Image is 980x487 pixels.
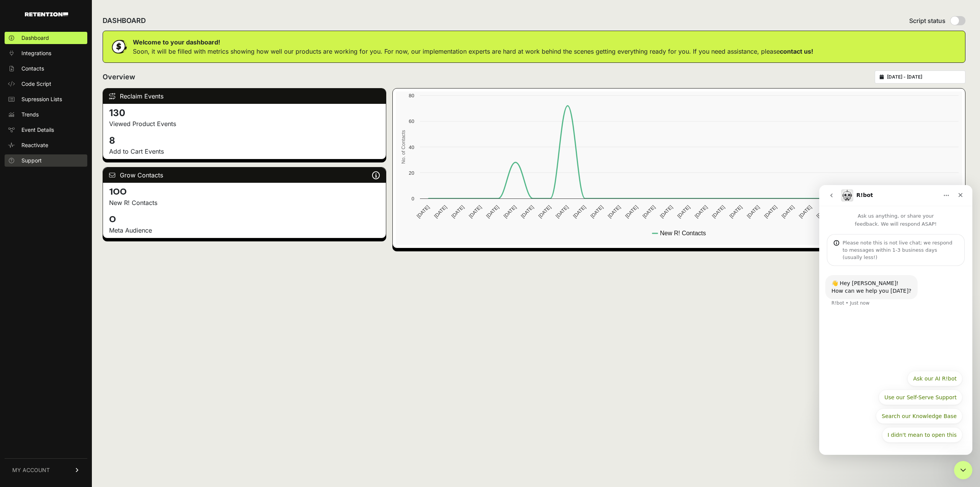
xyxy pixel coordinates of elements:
[589,204,604,219] text: [DATE]
[5,124,87,136] a: Event Details
[798,204,813,219] text: [DATE]
[408,93,414,98] text: 80
[412,196,414,202] text: 0
[21,157,42,164] span: Support
[408,144,414,150] text: 40
[109,226,380,235] div: Meta Audience
[676,204,691,219] text: [DATE]
[5,62,87,75] a: Contacts
[103,72,135,82] h2: Overview
[408,170,414,176] text: 20
[485,204,500,219] text: [DATE]
[21,49,51,57] span: Integrations
[520,204,535,219] text: [DATE]
[109,134,380,147] h4: 8
[109,119,380,128] p: Viewed Product Events
[780,48,813,55] a: contact us!
[450,204,465,219] text: [DATE]
[763,204,778,219] text: [DATE]
[5,47,87,59] a: Integrations
[819,185,972,455] iframe: Intercom live chat
[554,204,569,219] text: [DATE]
[780,204,795,219] text: [DATE]
[109,107,380,119] h4: 130
[408,118,414,124] text: 60
[660,230,706,236] text: New R! Contacts
[12,466,50,474] span: MY ACCOUNT
[21,80,51,88] span: Code Script
[109,213,380,226] h4: 0
[572,204,587,219] text: [DATE]
[5,154,87,167] a: Support
[5,78,87,90] a: Code Script
[5,458,87,482] a: MY ACCOUNT
[5,108,87,121] a: Trends
[746,204,761,219] text: [DATE]
[5,32,87,44] a: Dashboard
[606,204,621,219] text: [DATE]
[467,204,482,219] text: [DATE]
[109,37,128,56] img: dollar-coin-05c43ed7efb7bc0c12610022525b4bbbb207c7efeef5aecc26f025e68dcafac9.png
[21,95,62,103] span: Supression Lists
[103,167,386,183] div: Grow Contacts
[537,204,552,219] text: [DATE]
[109,198,380,207] p: New R! Contacts
[641,204,656,219] text: [DATE]
[133,38,220,46] strong: Welcome to your dashboard!
[954,461,972,479] iframe: Intercom live chat
[5,139,87,151] a: Reactivate
[21,111,39,118] span: Trends
[400,130,406,164] text: No. of Contacts
[415,204,430,219] text: [DATE]
[25,12,68,16] img: Retention.com
[711,204,726,219] text: [DATE]
[21,126,54,134] span: Event Details
[133,47,813,56] p: Soon, it will be filled with metrics showing how well our products are working for you. For now, ...
[109,147,380,156] p: Add to Cart Events
[433,204,448,219] text: [DATE]
[693,204,708,219] text: [DATE]
[21,65,44,72] span: Contacts
[103,89,386,104] div: Reclaim Events
[21,34,49,42] span: Dashboard
[624,204,639,219] text: [DATE]
[109,186,380,198] h4: 100
[502,204,517,219] text: [DATE]
[728,204,743,219] text: [DATE]
[103,15,146,26] h2: DASHBOARD
[21,141,48,149] span: Reactivate
[909,16,946,25] span: Script status
[5,93,87,105] a: Supression Lists
[659,204,674,219] text: [DATE]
